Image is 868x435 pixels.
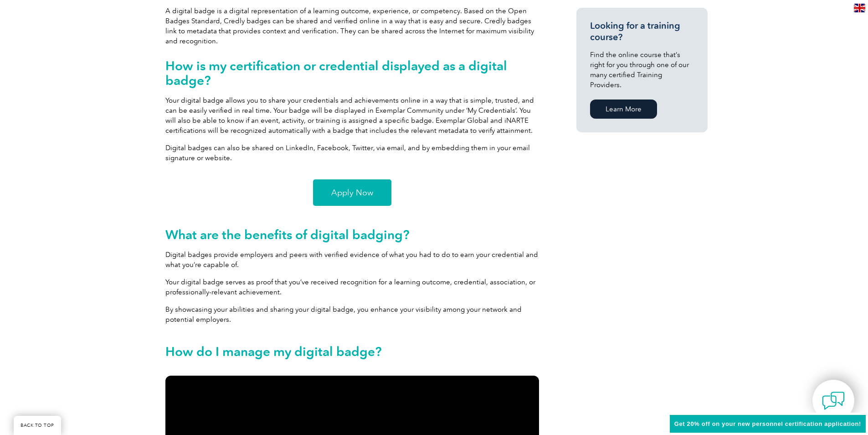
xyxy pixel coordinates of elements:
[590,20,694,43] h3: Looking for a training course?
[165,277,539,297] p: Your digital badge serves as proof that you’ve received recognition for a learning outcome, crede...
[165,227,539,242] h2: What are the benefits of digital badging?
[165,58,539,88] h2: How is my certification or credential displayed as a digital badge?
[14,416,61,435] a: BACK TO TOP
[313,179,391,206] a: Apply Now
[165,304,539,325] p: By showcasing your abilities and sharing your digital badge, you enhance your visibility among yo...
[590,50,694,90] p: Find the online course that’s right for you through one of our many certified Training Providers.
[822,389,845,412] img: contact-chat.png
[165,344,539,359] h2: How do I manage my digital badge?
[854,4,865,12] img: en
[165,250,539,270] p: Digital badges provide employers and peers with verified evidence of what you had to do to earn y...
[590,100,657,119] a: Learn More
[674,420,861,427] span: Get 20% off on your new personnel certification application!
[165,95,539,136] p: Your digital badge allows you to share your credentials and achievements online in a way that is ...
[165,6,539,46] p: A digital badge is a digital representation of a learning outcome, experience, or competency. Bas...
[331,189,373,197] span: Apply Now
[165,143,539,163] p: Digital badges can also be shared on LinkedIn, Facebook, Twitter, via email, and by embedding the...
